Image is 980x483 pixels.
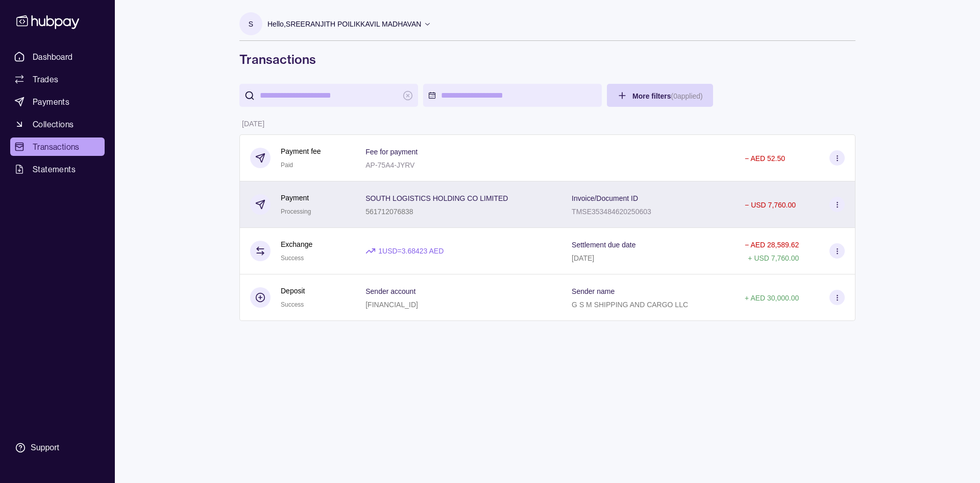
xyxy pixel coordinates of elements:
[242,120,264,128] p: [DATE]
[281,239,312,250] p: Exchange
[10,70,105,88] a: Trades
[10,48,105,66] a: Dashboard
[365,161,414,169] p: AP-75A4-JYRV
[745,201,796,209] p: − USD 7,760.00
[10,437,105,458] a: Support
[365,148,418,156] p: Fee for payment
[281,301,304,308] span: Success
[745,241,799,249] p: − AED 28,589.62
[572,208,651,216] p: TMSE353484620250603
[572,194,638,202] p: Invoice/Document ID
[365,194,508,202] p: SOUTH LOGISTICS HOLDING CO LIMITED
[572,301,688,309] p: G S M SHIPPING AND CARGO LLC
[31,442,59,453] div: Support
[10,137,105,156] a: Transactions
[745,154,785,163] p: − AED 52.50
[281,162,293,169] span: Paid
[281,255,304,262] span: Success
[10,115,105,133] a: Collections
[33,51,73,63] span: Dashboard
[365,208,413,216] p: 561712076838
[281,208,311,215] span: Processing
[10,93,105,111] a: Payments
[632,92,703,100] span: More filters
[33,163,76,175] span: Statements
[10,160,105,178] a: Statements
[378,245,444,257] p: 1 USD = 3.68423 AED
[33,118,73,130] span: Collections
[33,141,80,153] span: Transactions
[365,301,418,309] p: [FINANCIAL_ID]
[572,287,615,295] p: Sender name
[33,96,69,108] span: Payments
[281,285,305,296] p: Deposit
[748,254,799,262] p: + USD 7,760.00
[239,51,855,67] h1: Transactions
[671,92,702,100] p: ( 0 applied)
[365,287,415,295] p: Sender account
[260,84,398,107] input: search
[745,294,799,302] p: + AED 30,000.00
[572,254,594,262] p: [DATE]
[572,241,635,249] p: Settlement due date
[249,18,253,30] p: S
[267,18,421,30] p: Hello, SREERANJITH POILIKKAVIL MADHAVAN
[281,146,321,157] p: Payment fee
[33,73,58,85] span: Trades
[607,84,713,107] button: More filters(0applied)
[281,192,311,203] p: Payment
